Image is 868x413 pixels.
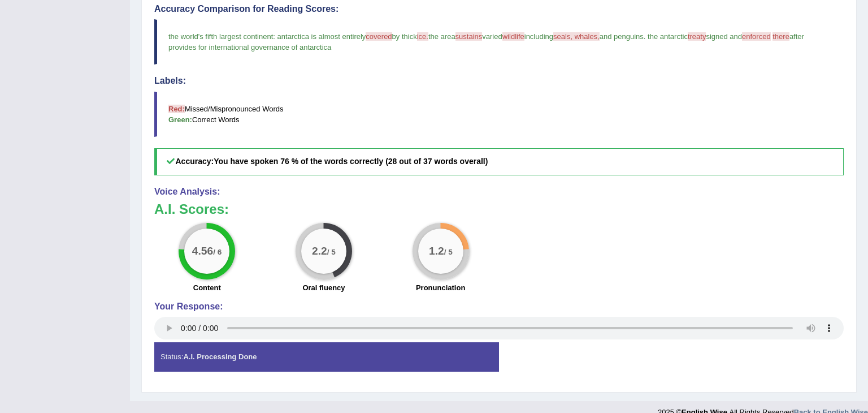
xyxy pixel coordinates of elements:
div: Status: [154,342,499,371]
blockquote: Missed/Mispronounced Words Correct Words [154,92,844,137]
span: wildlife [502,32,524,41]
span: enforced [742,32,771,41]
label: Oral fluency [302,282,345,293]
h4: Voice Analysis: [154,187,844,197]
b: You have spoken 76 % of the words correctly (28 out of 37 words overall) [214,157,488,166]
span: and penguins [600,32,644,41]
span: the world's fifth largest continent [168,32,273,41]
small: / 6 [213,248,222,256]
span: sustains [455,32,483,41]
span: by thick [392,32,417,41]
span: covered [366,32,392,41]
span: varied [482,32,502,41]
b: A.I. Scores: [154,201,229,217]
h4: Accuracy Comparison for Reading Scores: [154,4,844,14]
strong: A.I. Processing Done [183,352,257,361]
b: Green: [168,115,192,124]
span: antarctica is almost entirely [277,32,366,41]
span: seals, whales, [553,32,600,41]
label: Pronunciation [416,282,465,293]
small: / 5 [444,248,452,256]
big: 4.56 [192,244,213,257]
h4: Labels: [154,76,844,86]
span: the area [428,32,455,41]
span: ice. [417,32,428,41]
big: 1.2 [429,244,444,257]
span: including [524,32,553,41]
span: signed and [706,32,742,41]
span: treaty [688,32,706,41]
span: there [772,32,789,41]
span: : [273,32,275,41]
b: Red: [168,105,185,113]
small: / 5 [327,248,336,256]
span: the antarctic [648,32,688,41]
big: 2.2 [312,244,327,257]
label: Content [193,282,221,293]
h4: Your Response: [154,302,844,312]
span: . [644,32,646,41]
h5: Accuracy: [154,148,844,175]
